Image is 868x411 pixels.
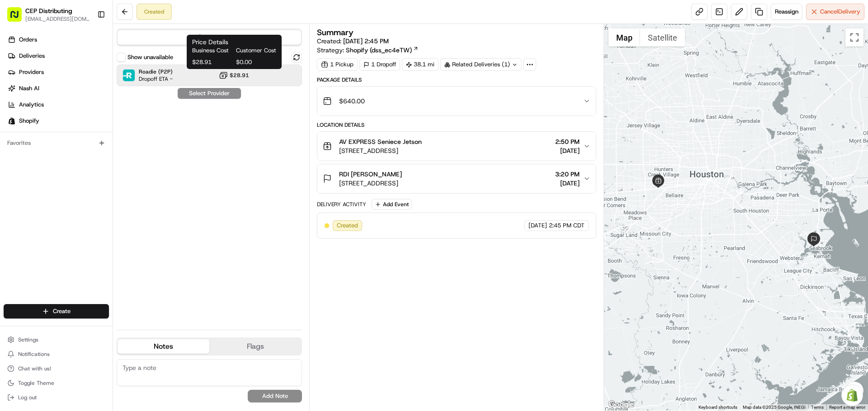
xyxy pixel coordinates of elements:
div: Favorites [4,136,109,150]
button: Notifications [4,348,109,360]
span: Map data ©2025 Google, INEGI [743,405,806,410]
span: Shopify [19,117,39,125]
button: CancelDelivery [806,4,864,20]
a: Open this area in Google Maps (opens a new window) [606,399,636,411]
a: Orders [4,32,113,47]
button: Notes [118,339,209,354]
button: Toggle fullscreen view [845,28,863,46]
span: [STREET_ADDRESS] [339,146,422,155]
button: [EMAIL_ADDRESS][DOMAIN_NAME] [25,15,90,23]
div: 1 Dropoff [359,58,400,71]
button: RDI [PERSON_NAME][STREET_ADDRESS]3:20 PM[DATE] [317,164,595,193]
button: Show street map [609,28,640,46]
span: API Documentation [85,202,145,211]
span: $28.91 [230,72,249,79]
a: Analytics [4,97,113,112]
img: Masood Aslam [9,156,24,170]
span: [DATE] [103,140,122,147]
span: Orders [19,36,37,44]
button: Quotes [118,30,301,45]
button: Flags [209,339,301,354]
button: Reassign [771,4,802,20]
a: Report a map error [829,405,865,410]
span: • [75,164,78,171]
button: CEP Distributing [25,6,72,15]
div: 💻 [76,203,84,210]
button: $28.91 [219,71,249,80]
button: Chat with us! [4,362,109,375]
a: 💻API Documentation [73,198,149,214]
button: Keyboard shortcuts [698,404,737,411]
a: Deliveries [4,49,113,63]
img: Wisdom Oko [9,131,24,149]
span: Wisdom [PERSON_NAME] [28,140,96,147]
button: See all [140,115,165,126]
span: RDI [PERSON_NAME] [339,170,402,179]
div: Past conversations [9,117,61,125]
span: $0.00 [236,58,276,66]
button: Toggle Theme [4,377,109,389]
button: $640.00 [317,87,595,115]
a: Powered byPylon [64,223,109,231]
p: Welcome 👋 [9,36,165,51]
button: Start new chat [154,89,165,100]
button: Add Event [372,199,412,210]
span: [DATE] [555,179,580,188]
span: Chat with us! [18,365,51,372]
div: We're available if you need us! [41,95,124,102]
span: Cancel Delivery [820,8,860,16]
span: $28.91 [192,58,232,66]
span: Toggle Theme [18,379,54,387]
div: 1 Pickup [317,58,358,71]
div: 📗 [9,203,16,210]
span: Providers [19,68,44,76]
img: Roadie (P2P) [123,69,135,81]
img: Shopify logo [8,117,15,125]
span: Shopify (dss_ec4eTW) [346,46,412,55]
a: Providers [4,65,113,79]
span: AV EXPRESS Seniece Jetson [339,137,422,146]
div: Location Details [317,121,596,129]
span: Customer Cost [236,46,276,55]
span: Deliveries [19,52,45,60]
img: 1736555255976-a54dd68f-1ca7-489b-9aae-adbdc363a1c4 [9,86,25,102]
button: AV EXPRESS Seniece Jetson[STREET_ADDRESS]2:50 PM[DATE] [317,132,595,161]
div: Package Details [317,76,596,83]
span: Pylon [90,224,109,231]
button: CEP Distributing[EMAIL_ADDRESS][DOMAIN_NAME] [4,4,94,25]
span: [STREET_ADDRESS] [339,179,402,188]
label: Show unavailable [127,53,173,61]
span: Nash AI [19,84,39,92]
button: Show satellite imagery [640,28,685,46]
span: Created: [317,37,389,46]
button: Log out [4,391,109,404]
span: Create [53,307,71,315]
a: Nash AI [4,81,113,96]
span: Roadie (P2P) [139,68,173,75]
span: [DATE] [528,222,547,230]
span: 2:45 PM CDT [549,222,585,230]
span: [DATE] 2:45 PM [343,37,389,45]
img: Google [606,399,636,411]
div: Strategy: [317,46,419,55]
span: Knowledge Base [18,202,69,211]
img: 8571987876998_91fb9ceb93ad5c398215_72.jpg [19,86,35,102]
img: 1736555255976-a54dd68f-1ca7-489b-9aae-adbdc363a1c4 [18,165,25,172]
span: 3:20 PM [555,170,580,179]
a: Shopify [4,114,113,128]
input: Clear [24,58,149,68]
span: Created [337,222,358,230]
span: Business Cost [192,46,232,55]
span: $640.00 [339,97,365,106]
button: Map camera controls [845,382,863,400]
span: Analytics [19,101,44,109]
div: 38.1 mi [402,58,439,71]
div: Delivery Activity [317,201,366,208]
span: [PERSON_NAME] [28,164,73,171]
span: Reassign [775,8,798,16]
h1: Price Details [192,37,276,46]
span: Log out [18,394,37,401]
div: Related Deliveries (1) [440,58,522,71]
